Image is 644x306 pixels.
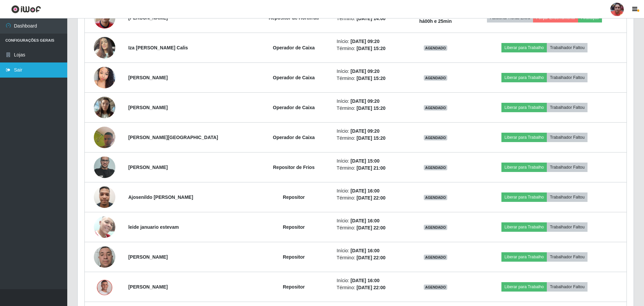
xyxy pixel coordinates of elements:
time: [DATE] 15:20 [356,46,385,51]
time: [DATE] 16:00 [350,248,379,253]
strong: Iza [PERSON_NAME] Calis [128,45,188,50]
button: Liberar para Trabalho [501,252,547,262]
button: Trabalhador Faltou [547,43,588,52]
span: AGENDADO [424,75,447,81]
img: 1753657794780.jpeg [94,278,115,296]
strong: [PERSON_NAME] [128,165,167,170]
li: Início: [337,38,405,45]
span: AGENDADO [424,45,447,51]
time: [DATE] 15:00 [350,158,379,164]
button: Trabalhador Faltou [547,73,588,82]
li: Início: [337,217,405,224]
strong: [PERSON_NAME] [128,15,167,20]
time: [DATE] 15:20 [356,76,385,81]
time: [DATE] 09:20 [350,98,379,104]
time: [DATE] 21:00 [356,165,385,171]
strong: [PERSON_NAME] [128,105,167,110]
button: Liberar para Trabalho [501,192,547,202]
li: Término: [337,105,405,112]
li: Início: [337,247,405,254]
strong: Operador de Caixa [273,135,315,140]
img: CoreUI Logo [11,5,41,13]
img: 1742995896135.jpeg [94,114,115,162]
strong: [PERSON_NAME] [128,284,167,290]
button: Trabalhador Faltou [547,163,588,172]
strong: Repositor [283,284,305,290]
span: AGENDADO [424,255,447,260]
img: 1655148070426.jpeg [94,153,115,181]
span: AGENDADO [424,195,447,200]
button: Trabalhador Faltou [547,103,588,112]
time: [DATE] 09:20 [350,69,379,74]
img: 1754675382047.jpeg [94,33,115,62]
strong: [PERSON_NAME] [128,75,167,80]
time: [DATE] 16:00 [350,188,379,193]
span: AGENDADO [424,105,447,111]
button: Trabalhador Faltou [547,252,588,262]
button: Liberar para Trabalho [501,282,547,292]
strong: Repositor [283,254,305,260]
li: Início: [337,187,405,194]
strong: Operador de Caixa [273,45,315,50]
button: Trabalhador Faltou [547,192,588,202]
button: Liberar para Trabalho [501,73,547,82]
time: [DATE] 22:00 [356,285,385,290]
strong: Repositor [283,194,305,200]
button: Trabalhador Faltou [547,222,588,232]
span: AGENDADO [424,135,447,140]
img: 1757524320861.jpeg [94,183,115,211]
time: [DATE] 22:00 [356,255,385,260]
strong: Repositor [283,224,305,230]
li: Início: [337,98,405,105]
strong: há 00 h e 25 min [419,18,452,24]
li: Término: [337,15,405,22]
li: Início: [337,158,405,165]
li: Início: [337,68,405,75]
li: Início: [337,128,405,135]
strong: leide januario estevam [128,224,179,230]
img: 1735410099606.jpeg [94,93,115,122]
time: [DATE] 16:00 [350,218,379,223]
strong: [PERSON_NAME][GEOGRAPHIC_DATA] [128,135,218,140]
time: [DATE] 15:20 [356,105,385,111]
time: [DATE] 09:20 [350,128,379,134]
li: Término: [337,224,405,231]
time: [DATE] 15:20 [356,135,385,141]
strong: Repositor de Frios [273,165,315,170]
strong: Repositor de Hortifruti [269,15,319,20]
img: 1755915941473.jpeg [94,213,115,241]
li: Término: [337,194,405,202]
li: Término: [337,135,405,142]
time: [DATE] 09:20 [350,39,379,44]
button: Liberar para Trabalho [501,103,547,112]
button: Liberar para Trabalho [501,133,547,142]
img: 1735257237444.jpeg [94,63,115,92]
span: AGENDADO [424,225,447,230]
span: AGENDADO [424,285,447,290]
time: [DATE] 16:00 [350,278,379,283]
strong: Ajosenildo [PERSON_NAME] [128,194,193,200]
span: AGENDADO [424,165,447,170]
strong: Operador de Caixa [273,105,315,110]
li: Término: [337,284,405,291]
li: Término: [337,254,405,261]
button: Trabalhador Faltou [547,282,588,292]
button: Liberar para Trabalho [501,43,547,52]
strong: [PERSON_NAME] [128,254,167,260]
time: [DATE] 14:00 [356,16,385,21]
button: Trabalhador Faltou [547,133,588,142]
img: 1724708797477.jpeg [94,243,115,271]
li: Término: [337,45,405,52]
li: Início: [337,277,405,284]
button: Liberar para Trabalho [501,222,547,232]
li: Término: [337,165,405,172]
time: [DATE] 22:00 [356,225,385,230]
button: Liberar para Trabalho [501,163,547,172]
li: Término: [337,75,405,82]
time: [DATE] 22:00 [356,195,385,201]
strong: Operador de Caixa [273,75,315,80]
